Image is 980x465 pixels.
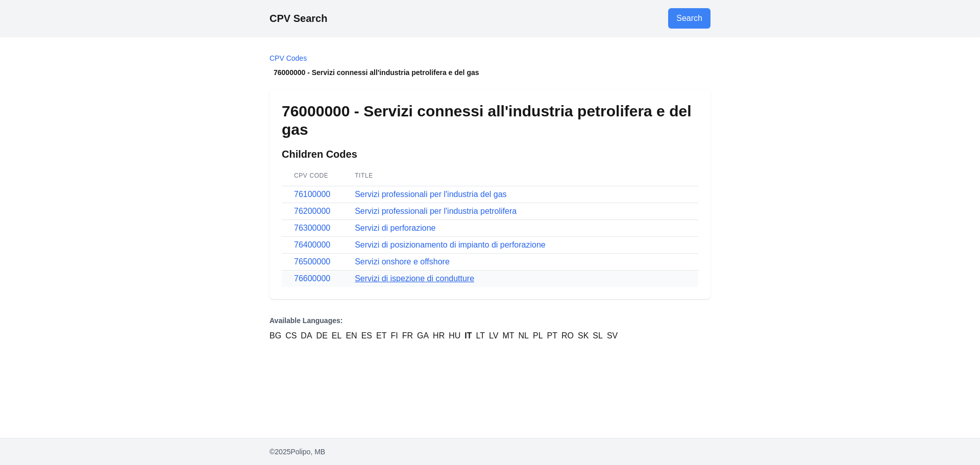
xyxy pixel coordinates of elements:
[269,13,327,24] a: CPV Search
[294,207,330,215] a: 76200000
[390,330,398,342] a: FI
[561,330,574,342] a: RO
[269,67,710,78] li: 76000000 - Servizi connessi all'industria petrolifera e del gas
[346,330,357,342] a: EN
[294,257,330,266] a: 76500000
[402,330,413,342] a: FR
[269,53,710,78] nav: Breadcrumb
[449,330,460,342] a: HU
[294,274,330,283] a: 76600000
[547,330,557,342] a: PT
[533,330,543,342] a: PL
[489,330,498,342] a: LV
[355,190,506,199] a: Servizi professionali per l'industria del gas
[294,224,330,232] a: 76300000
[376,330,386,342] a: ET
[282,147,698,161] h2: Children Codes
[464,330,472,342] a: IT
[519,330,529,342] a: NL
[282,102,698,139] h1: 76000000 - Servizi connessi all'industria petrolifera e del gas
[668,8,710,29] a: Go to search
[269,447,710,457] p: © 2025 Polipo, MB
[282,165,342,186] th: CPV Code
[476,330,485,342] a: LT
[502,330,514,342] a: MT
[355,257,450,266] a: Servizi onshore e offshore
[332,330,342,342] a: EL
[593,330,603,342] a: SL
[355,274,474,283] a: Servizi di ispezione di condutture
[355,207,517,215] a: Servizi professionali per l'industria petrolifera
[361,330,372,342] a: ES
[294,190,330,199] a: 76100000
[294,240,330,249] a: 76400000
[355,224,435,232] a: Servizi di perforazione
[269,315,710,342] nav: Language Versions
[355,240,546,249] a: Servizi di posizionamento di impianto di perforazione
[316,330,328,342] a: DE
[301,330,312,342] a: DA
[285,330,297,342] a: CS
[269,315,710,326] p: Available Languages:
[433,330,445,342] a: HR
[417,330,429,342] a: GA
[607,330,618,342] a: SV
[269,330,281,342] a: BG
[269,54,307,62] a: CPV Codes
[342,165,698,186] th: Title
[578,330,589,342] a: SK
